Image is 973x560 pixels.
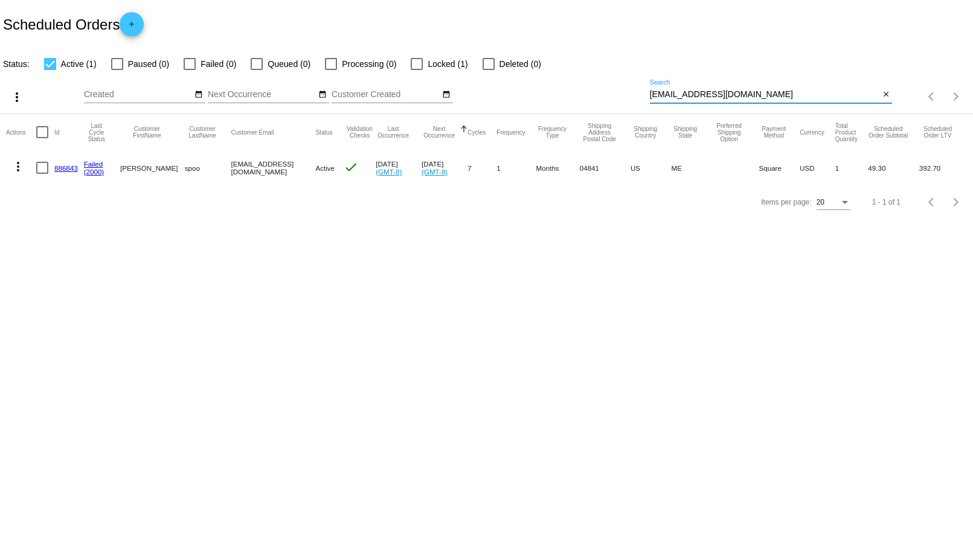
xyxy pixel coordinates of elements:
button: Change sorting for ShippingState [672,126,699,139]
input: Next Occurrence [208,90,316,100]
button: Change sorting for PreferredShippingOption [710,122,748,142]
mat-icon: date_range [318,90,327,100]
mat-icon: add [124,20,139,34]
mat-header-cell: Validation Checks [344,114,376,150]
mat-header-cell: Total Product Quantity [835,114,869,150]
mat-cell: spoo [185,150,231,185]
mat-icon: more_vert [10,90,24,104]
mat-cell: 1 [496,150,536,185]
button: Change sorting for Cycles [467,129,486,136]
mat-icon: close [882,90,890,100]
mat-cell: [PERSON_NAME] [120,150,185,185]
button: Change sorting for Subtotal [868,126,908,139]
mat-cell: 04841 [580,150,631,185]
a: (GMT-8) [422,168,448,176]
button: Change sorting for LastProcessingCycleId [84,122,109,142]
button: Previous page [920,190,944,214]
mat-icon: date_range [442,90,451,100]
span: Status: [3,59,30,69]
button: Next page [944,84,968,109]
span: Active [315,164,335,172]
span: Deleted (0) [499,57,541,71]
mat-cell: 7 [467,150,496,185]
button: Change sorting for CustomerEmail [231,129,274,136]
mat-cell: [DATE] [422,150,467,185]
span: 20 [817,198,824,206]
button: Change sorting for PaymentMethod.Type [759,126,789,139]
input: Customer Created [332,90,440,100]
button: Change sorting for ShippingCountry [631,126,661,139]
button: Change sorting for FrequencyType [536,126,569,139]
mat-select: Items per page: [817,199,850,207]
mat-cell: US [631,150,672,185]
mat-icon: more_vert [11,159,25,174]
button: Change sorting for LastOccurrenceUtc [376,126,411,139]
mat-cell: Months [536,150,580,185]
button: Previous page [920,84,944,109]
button: Change sorting for CurrencyIso [800,129,824,136]
div: 1 - 1 of 1 [872,198,901,206]
mat-cell: USD [800,150,835,185]
input: Search [650,90,880,100]
button: Change sorting for CustomerFirstName [120,126,174,139]
button: Change sorting for NextOccurrenceUtc [422,126,457,139]
div: Items per page: [761,198,811,206]
mat-cell: 392.70 [919,150,967,185]
a: Failed [84,160,103,168]
span: Paused (0) [128,57,169,71]
input: Created [84,90,193,100]
button: Next page [944,190,968,214]
mat-header-cell: Actions [6,114,36,150]
mat-icon: check [344,160,358,174]
button: Change sorting for Status [315,129,332,136]
a: (GMT-8) [376,168,402,176]
button: Change sorting for LifetimeValue [919,126,956,139]
span: Failed (0) [201,57,236,71]
a: (2000) [84,168,104,176]
button: Change sorting for ShippingPostcode [580,122,620,142]
mat-cell: [EMAIL_ADDRESS][DOMAIN_NAME] [231,150,315,185]
mat-cell: 49.30 [868,150,919,185]
mat-cell: [DATE] [376,150,422,185]
span: Active (1) [61,57,97,71]
span: Processing (0) [342,57,396,71]
h2: Scheduled Orders [3,12,144,36]
mat-cell: Square [759,150,800,185]
button: Change sorting for Id [54,129,59,136]
span: Queued (0) [268,57,310,71]
button: Clear [879,89,892,101]
button: Change sorting for Frequency [496,129,525,136]
button: Change sorting for CustomerLastName [185,126,220,139]
mat-cell: ME [672,150,710,185]
span: Locked (1) [428,57,467,71]
a: 886843 [54,164,78,172]
mat-icon: date_range [194,90,203,100]
mat-cell: 1 [835,150,869,185]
